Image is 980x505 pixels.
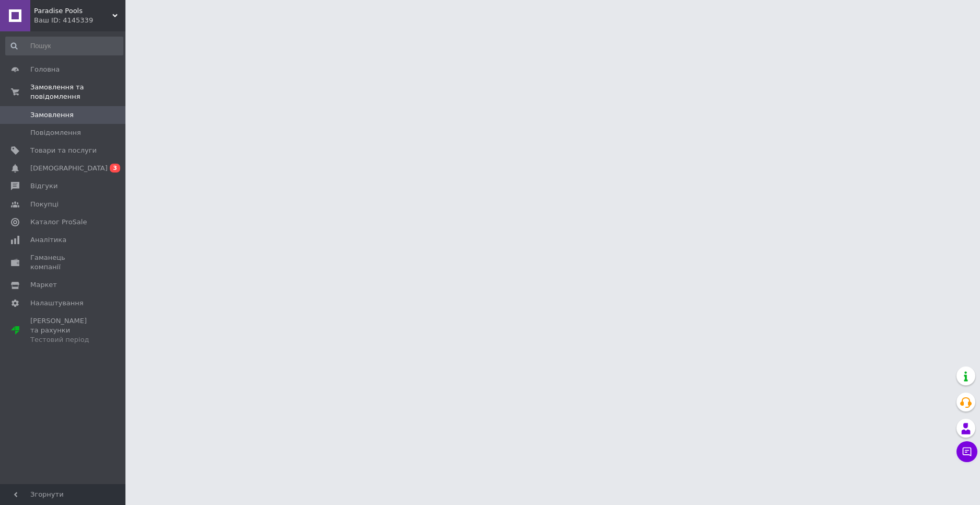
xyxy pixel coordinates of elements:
span: Покупці [30,200,59,209]
input: Пошук [5,37,123,55]
span: [PERSON_NAME] та рахунки [30,316,97,345]
span: Гаманець компанії [30,253,97,272]
button: Чат з покупцем [956,441,977,462]
span: Маркет [30,280,57,290]
span: Замовлення та повідомлення [30,83,125,101]
span: [DEMOGRAPHIC_DATA] [30,164,108,173]
span: Головна [30,65,60,74]
span: Повідомлення [30,128,81,137]
span: Замовлення [30,110,74,120]
span: Налаштування [30,299,84,308]
span: Paradise Pools [34,6,112,16]
span: Товари та послуги [30,146,97,155]
span: Аналітика [30,235,66,245]
div: Ваш ID: 4145339 [34,16,125,25]
span: Відгуки [30,181,57,191]
span: 3 [110,164,120,173]
div: Тестовий період [30,335,97,345]
span: Каталог ProSale [30,217,87,227]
